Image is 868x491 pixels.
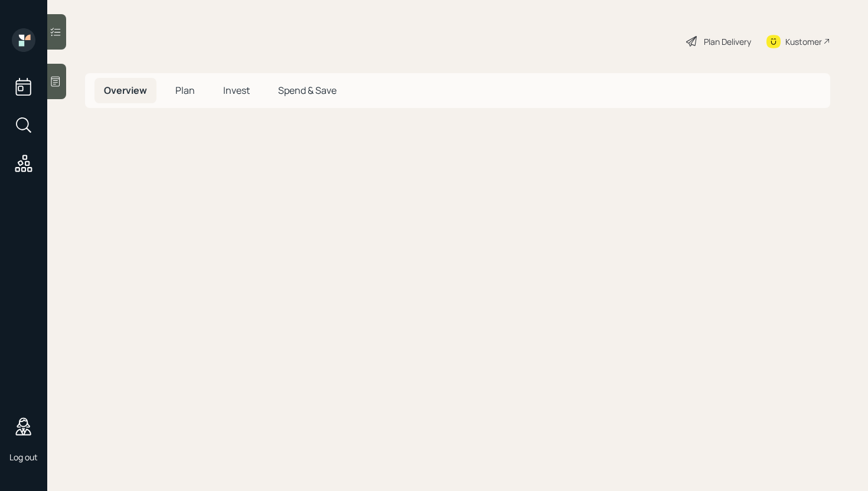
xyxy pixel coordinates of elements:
[223,84,250,97] span: Invest
[704,35,751,48] div: Plan Delivery
[9,451,38,463] div: Log out
[104,84,147,97] span: Overview
[785,35,822,48] div: Kustomer
[278,84,337,97] span: Spend & Save
[175,84,195,97] span: Plan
